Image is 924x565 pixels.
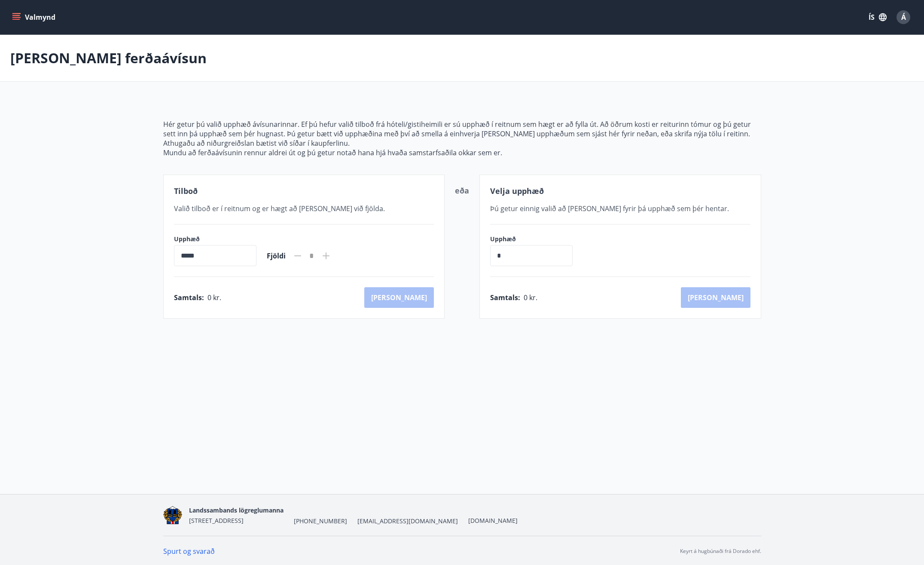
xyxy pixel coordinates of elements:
[524,293,537,302] span: 0 kr.
[163,148,761,157] p: Mundu að ferðaávísunin rennur aldrei út og þú getur notað hana hjá hvaða samstarfsaðila okkar sem...
[10,9,59,25] button: menu
[357,517,458,525] span: [EMAIL_ADDRESS][DOMAIN_NAME]
[174,235,256,243] label: Upphæð
[455,185,469,196] span: eða
[680,547,761,555] p: Keyrt á hugbúnaði frá Dorado ehf.
[207,293,221,302] span: 0 kr.
[174,204,385,213] span: Valið tilboð er í reitnum og er hægt að [PERSON_NAME] við fjölda.
[490,235,581,243] label: Upphæð
[267,251,286,261] span: Fjöldi
[163,547,215,556] a: Spurt og svarað
[864,9,891,25] button: ÍS
[490,293,520,302] span: Samtals :
[468,516,518,525] a: [DOMAIN_NAME]
[163,138,761,148] p: Athugaðu að niðurgreiðslan bætist við síðar í kaupferlinu.
[10,49,207,68] p: [PERSON_NAME] ferðaávísun
[189,506,284,514] span: Landssambands lögreglumanna
[901,12,906,22] span: Á
[490,186,544,196] span: Velja upphæð
[189,516,244,525] span: [STREET_ADDRESS]
[174,186,198,196] span: Tilboð
[163,120,761,138] p: Hér getur þú valið upphæð ávísunarinnar. Ef þú hefur valið tilboð frá hóteli/gistiheimili er sú u...
[294,517,347,525] span: [PHONE_NUMBER]
[163,506,183,525] img: 1cqKbADZNYZ4wXUG0EC2JmCwhQh0Y6EN22Kw4FTY.png
[893,7,914,28] button: Á
[490,204,729,213] span: Þú getur einnig valið að [PERSON_NAME] fyrir þá upphæð sem þér hentar.
[174,293,204,302] span: Samtals :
